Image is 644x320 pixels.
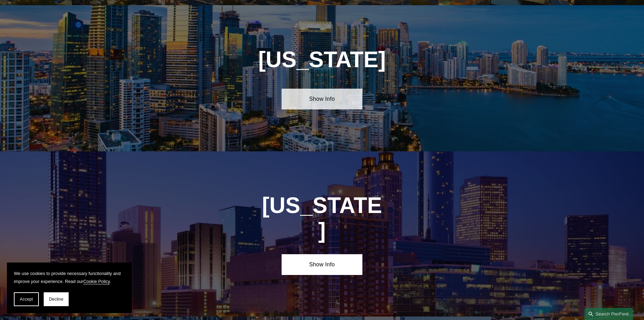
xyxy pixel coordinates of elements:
[261,193,383,243] h1: [US_STATE]
[241,47,403,72] h1: [US_STATE]
[44,292,69,306] button: Decline
[7,263,132,313] section: Cookie banner
[49,297,63,302] span: Decline
[282,254,362,275] a: Show Info
[282,89,362,109] a: Show Info
[20,297,33,302] span: Accept
[14,269,125,285] p: We use cookies to provide necessary functionality and improve your experience. Read our .
[83,279,110,284] a: Cookie Policy
[14,292,39,306] button: Accept
[584,308,633,320] a: Search this site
